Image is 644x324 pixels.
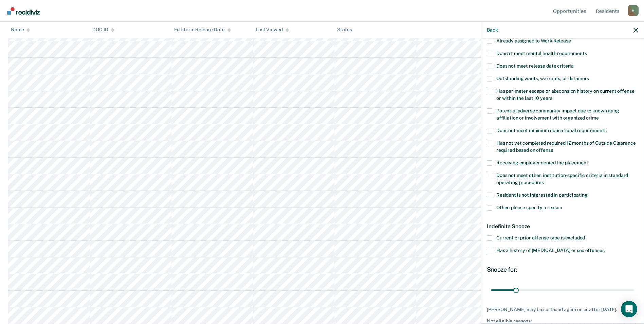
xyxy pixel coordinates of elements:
[496,192,588,198] span: Resident is not interested in participating
[487,266,638,273] div: Snooze for:
[487,307,638,312] div: [PERSON_NAME] may be surfaced again on or after [DATE].
[496,140,636,153] span: Has not yet completed required 12 months of Outside Clearance required based on offense
[628,5,639,16] button: Profile dropdown button
[496,63,574,69] span: Does not meet release date criteria
[628,5,639,16] div: H
[174,27,231,33] div: Full-term Release Date
[496,108,619,121] span: Potential adverse community impact due to known gang affiliation or involvement with organized crime
[337,27,352,33] div: Status
[487,218,638,235] div: Indefinite Snooze
[496,248,604,253] span: Has a history of [MEDICAL_DATA] or sex offenses
[496,205,562,210] span: Other: please specify a reason
[11,27,30,33] div: Name
[496,51,587,56] span: Doesn't meet mental health requirements
[7,7,40,15] img: Recidiviz
[92,27,114,33] div: DOC ID
[621,301,637,317] div: Open Intercom Messenger
[496,88,634,101] span: Has perimeter escape or absconsion history on current offense or within the last 10 years
[496,128,607,133] span: Does not meet minimum educational requirements
[496,38,571,43] span: Already assigned to Work Release
[256,27,289,33] div: Last Viewed
[487,27,498,33] button: Back
[496,173,628,185] span: Does not meet other, institution-specific criteria in standard operating procedures
[496,235,585,240] span: Current or prior offense type is excluded
[496,76,589,81] span: Outstanding wants, warrants, or detainers
[487,318,638,324] div: Not eligible reasons:
[496,160,588,165] span: Receiving employer denied the placement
